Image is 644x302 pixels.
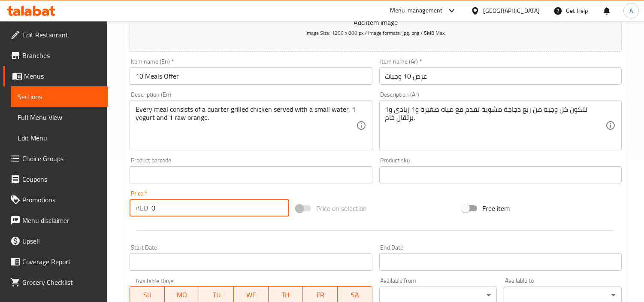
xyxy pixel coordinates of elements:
span: FR [306,289,334,301]
span: SU [133,289,161,301]
span: Branches [22,50,101,61]
a: Grocery Checklist [3,272,108,293]
a: Menus [3,66,108,86]
input: Enter name Ar [379,67,622,85]
span: Free item [482,203,510,214]
a: Coverage Report [3,251,108,272]
span: Upsell [22,236,101,246]
input: Please enter product barcode [130,166,372,183]
span: Edit Restaurant [22,30,101,40]
a: Choice Groups [3,148,108,169]
a: Upsell [3,231,108,251]
span: Menus [24,71,101,81]
a: Edit Menu [11,128,108,148]
span: WE [237,289,265,301]
span: Choice Groups [22,153,101,164]
p: Add item image [143,17,608,27]
div: Menu-management [390,6,443,16]
a: Full Menu View [11,107,108,128]
span: Sections [18,92,101,102]
a: Branches [3,45,108,66]
div: [GEOGRAPHIC_DATA] [483,6,540,15]
span: Coverage Report [22,256,101,267]
span: TH [272,289,300,301]
input: Please enter product sku [379,166,622,183]
span: Price on selection [316,203,367,214]
span: MO [168,289,196,301]
a: Sections [11,86,108,107]
span: Edit Menu [18,133,101,143]
a: Coupons [3,169,108,189]
a: Menu disclaimer [3,210,108,231]
span: SA [341,289,369,301]
span: Full Menu View [18,112,101,122]
span: TU [203,289,230,301]
textarea: تتكون كل وجبة من ربع دجاجة مشوية تقدم مع مياه صغيرة و1 زبادى و1 برتقال خام. [385,105,605,146]
input: Enter name En [130,67,372,85]
span: Coupons [22,174,101,184]
p: AED [136,203,148,213]
span: A [629,6,633,15]
textarea: Every meal consists of a quarter grilled chicken served with a small water, 1 yogurt and 1 raw or... [136,105,356,146]
span: Grocery Checklist [22,277,101,287]
span: Image Size: 1200 x 800 px / Image formats: jpg, png / 5MB Max. [305,28,446,38]
a: Promotions [3,189,108,210]
a: Edit Restaurant [3,24,108,45]
span: Promotions [22,195,101,205]
input: Please enter price [151,199,289,217]
span: Menu disclaimer [22,215,101,226]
